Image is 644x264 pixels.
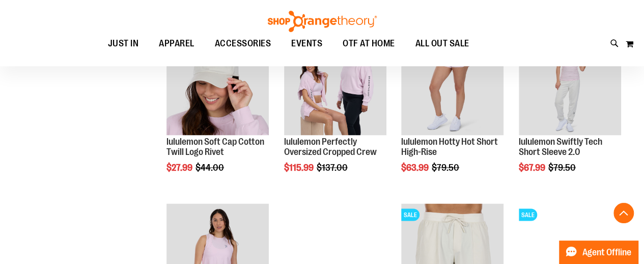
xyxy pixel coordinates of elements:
div: product [396,28,509,198]
img: lululemon Perfectly Oversized Cropped Crew [284,33,386,135]
img: Shop Orangetheory [266,11,378,32]
a: OTF lululemon Soft Cap Cotton Twill Logo Rivet KhakiSALE [166,33,269,137]
span: $79.50 [548,162,577,172]
span: $137.00 [317,162,349,172]
a: lululemon Hotty Hot Short High-Rise [401,136,498,156]
span: ALL OUT SALE [415,32,469,55]
a: lululemon Perfectly Oversized Cropped CrewSALE [284,33,386,137]
div: product [161,28,274,198]
span: ACCESSORIES [215,32,271,55]
span: Agent Offline [582,248,631,257]
span: $27.99 [166,162,194,172]
span: $115.99 [284,162,315,172]
div: product [514,28,626,198]
span: EVENTS [291,32,322,55]
a: lululemon Swiftly Tech Short Sleeve 2.0 [519,33,621,137]
a: lululemon Soft Cap Cotton Twill Logo Rivet [166,136,264,156]
span: $67.99 [519,162,547,172]
img: lululemon Swiftly Tech Short Sleeve 2.0 [519,33,621,135]
img: lululemon Hotty Hot Short High-Rise [401,33,503,135]
a: lululemon Hotty Hot Short High-Rise [401,33,503,137]
span: $63.99 [401,162,430,172]
img: OTF lululemon Soft Cap Cotton Twill Logo Rivet Khaki [166,33,269,135]
span: APPAREL [159,32,194,55]
span: OTF AT HOME [343,32,395,55]
span: JUST IN [108,32,139,55]
button: Back To Top [613,203,634,223]
span: SALE [519,208,537,221]
a: lululemon Perfectly Oversized Cropped Crew [284,136,377,156]
div: product [279,28,391,198]
span: $79.50 [432,162,461,172]
span: $44.00 [195,162,226,172]
a: lululemon Swiftly Tech Short Sleeve 2.0 [519,136,602,156]
button: Agent Offline [559,241,638,264]
span: SALE [401,208,419,221]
